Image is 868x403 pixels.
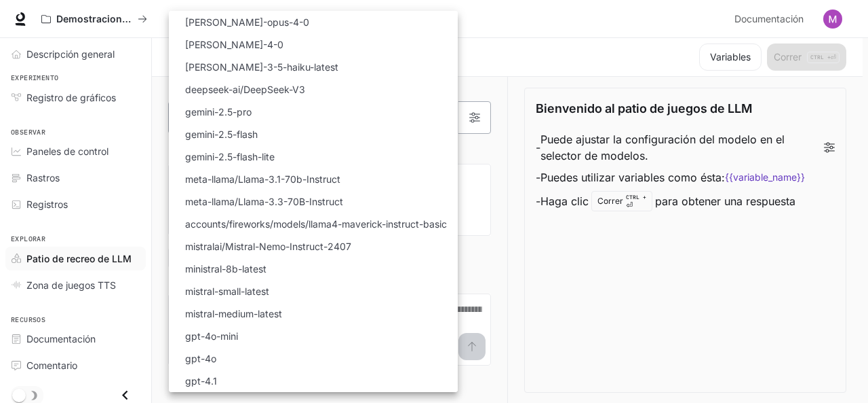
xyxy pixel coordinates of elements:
[185,37,283,52] p: [PERSON_NAME]-4-0
[185,284,269,298] p: mistral-small-latest
[185,351,216,366] p: gpt-4o
[185,262,267,276] p: ministral-8b-latest
[185,194,343,209] p: meta-llama/Llama-3.3-70B-Instruct
[185,60,338,74] p: [PERSON_NAME]-3-5-haiku-latest
[185,15,309,29] p: [PERSON_NAME]-opus-4-0
[185,105,252,119] p: gemini-2.5-pro
[185,127,258,141] p: gemini-2.5-flash
[185,150,275,164] p: gemini-2.5-flash-lite
[185,306,282,321] p: mistral-medium-latest
[185,329,238,343] p: gpt-4o-mini
[185,217,447,231] p: accounts/fireworks/models/llama4-maverick-instruct-basic
[185,239,351,253] p: mistralai/Mistral-Nemo-Instruct-2407
[185,82,305,97] p: deepseek-ai/DeepSeek-V3
[185,374,217,388] p: gpt-4.1
[185,172,340,186] p: meta-llama/Llama-3.1-70b-Instruct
